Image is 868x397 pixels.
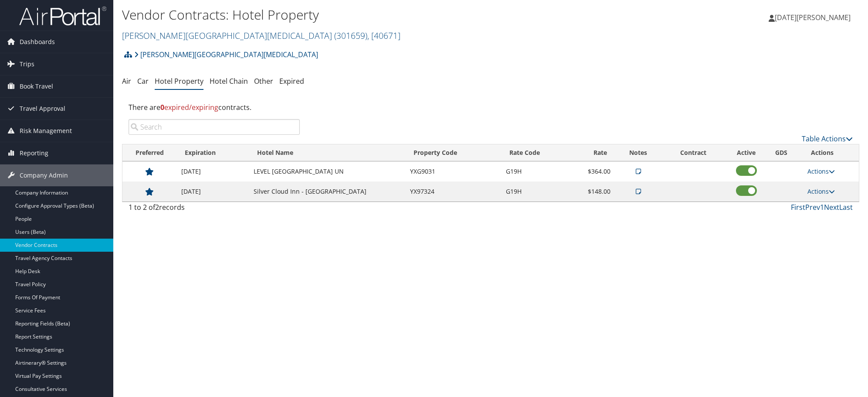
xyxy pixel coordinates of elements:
[210,76,248,86] a: Hotel Chain
[254,76,273,86] a: Other
[805,202,820,212] a: Prev
[20,31,55,53] span: Dashboards
[803,144,859,161] th: Actions
[406,161,502,181] td: YXG9031
[129,119,300,135] input: Search
[769,4,859,31] a: [DATE][PERSON_NAME]
[19,6,106,26] img: airportal-logo.png
[502,161,573,181] td: G19H
[20,98,65,120] span: Travel Approval
[20,75,53,97] span: Book Travel
[807,187,835,195] a: Actions
[249,161,406,181] td: LEVEL [GEOGRAPHIC_DATA] UN
[122,30,400,41] a: [PERSON_NAME][GEOGRAPHIC_DATA][MEDICAL_DATA]
[137,76,149,86] a: Car
[155,202,159,212] span: 2
[573,144,615,161] th: Rate: activate to sort column ascending
[122,76,131,86] a: Air
[249,144,406,161] th: Hotel Name: activate to sort column ascending
[122,144,177,161] th: Preferred: activate to sort column ascending
[122,96,859,119] div: There are contracts.
[406,181,502,202] td: YX97324
[20,142,48,164] span: Reporting
[573,161,615,181] td: $364.00
[839,202,853,212] a: Last
[502,144,573,161] th: Rate Code: activate to sort column ascending
[122,6,614,24] h1: Vendor Contracts: Hotel Property
[502,181,573,202] td: G19H
[573,181,615,202] td: $148.00
[20,53,34,75] span: Trips
[129,202,300,217] div: 1 to 2 of records
[775,13,851,22] span: [DATE][PERSON_NAME]
[160,103,164,112] strong: 0
[820,202,824,212] a: 1
[249,181,406,202] td: Silver Cloud Inn - [GEOGRAPHIC_DATA]
[177,144,249,161] th: Expiration: activate to sort column descending
[177,181,249,202] td: [DATE]
[662,144,725,161] th: Contract: activate to sort column ascending
[160,103,218,112] span: expired/expiring
[279,76,304,86] a: Expired
[134,46,318,63] a: [PERSON_NAME][GEOGRAPHIC_DATA][MEDICAL_DATA]
[807,167,835,175] a: Actions
[725,144,767,161] th: Active: activate to sort column ascending
[155,76,203,86] a: Hotel Property
[406,144,502,161] th: Property Code: activate to sort column ascending
[20,120,72,142] span: Risk Management
[334,30,367,41] span: ( 301659 )
[824,202,839,212] a: Next
[791,202,805,212] a: First
[802,134,853,144] a: Table Actions
[615,144,661,161] th: Notes: activate to sort column ascending
[177,161,249,181] td: [DATE]
[367,30,400,41] span: , [ 40671 ]
[20,164,68,186] span: Company Admin
[767,144,803,161] th: GDS: activate to sort column ascending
